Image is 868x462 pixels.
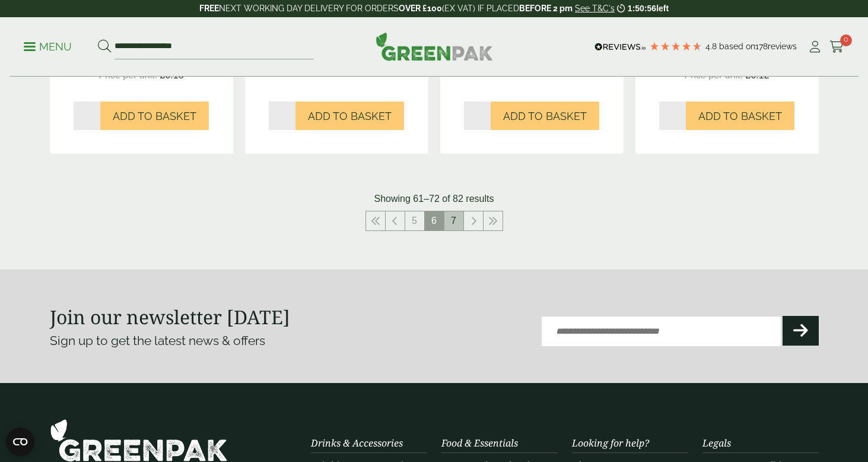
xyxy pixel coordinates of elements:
strong: BEFORE 2 pm [519,4,573,13]
span: Add to Basket [503,110,587,123]
a: Menu [24,40,72,52]
span: Add to Basket [113,110,196,123]
button: Add to Basket [295,102,404,130]
span: reviews [768,42,797,51]
a: 5 [405,211,424,230]
span: 6 [425,211,444,230]
img: GreenPak Supplies [50,419,228,462]
p: Sign up to get the latest news & offers [50,331,396,350]
div: 4.78 Stars [649,41,702,52]
span: 0 [840,34,852,46]
i: Cart [829,41,844,53]
strong: OVER £100 [399,4,442,13]
strong: Join our newsletter [DATE] [50,304,290,330]
span: 4.8 [705,42,719,51]
strong: FREE [199,4,219,13]
span: Based on [719,42,755,51]
button: Open CMP widget [6,428,34,456]
a: See T&C's [575,4,615,13]
button: Add to Basket [491,102,599,130]
button: Add to Basket [100,102,209,130]
span: Add to Basket [308,110,392,123]
p: Showing 61–72 of 82 results [374,192,494,206]
span: left [656,4,669,13]
i: My Account [807,41,822,53]
img: GreenPak Supplies [376,32,493,61]
a: 7 [444,211,463,230]
button: Add to Basket [686,102,794,130]
p: Menu [24,40,72,54]
img: REVIEWS.io [594,43,646,51]
span: 178 [755,42,768,51]
span: Add to Basket [698,110,782,123]
span: 1:50:56 [628,4,656,13]
a: 0 [829,38,844,56]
